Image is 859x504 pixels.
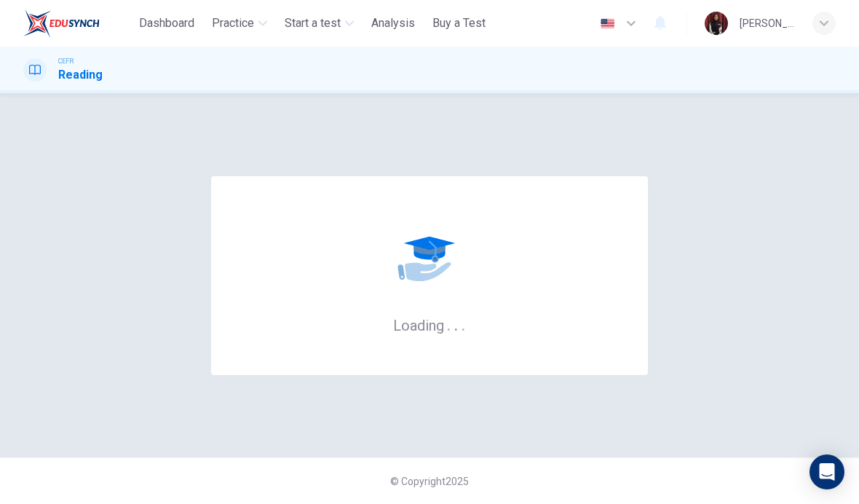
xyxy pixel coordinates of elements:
[446,312,451,336] h6: .
[279,10,360,36] button: Start a test
[23,9,100,38] img: ELTC logo
[285,15,341,32] span: Start a test
[740,15,795,32] div: [PERSON_NAME]
[432,15,486,32] span: Buy a Test
[705,12,728,35] img: Profile picture
[23,9,133,38] a: ELTC logo
[393,315,466,334] h6: Loading
[139,15,194,32] span: Dashboard
[206,10,273,36] button: Practice
[133,10,200,36] button: Dashboard
[371,15,415,32] span: Analysis
[212,15,254,32] span: Practice
[390,476,469,487] span: © Copyright 2025
[461,312,466,336] h6: .
[58,56,74,66] span: CEFR
[365,10,421,36] button: Analysis
[598,18,617,29] img: en
[809,454,844,489] div: Open Intercom Messenger
[454,312,459,336] h6: .
[58,66,103,84] h1: Reading
[427,10,491,36] button: Buy a Test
